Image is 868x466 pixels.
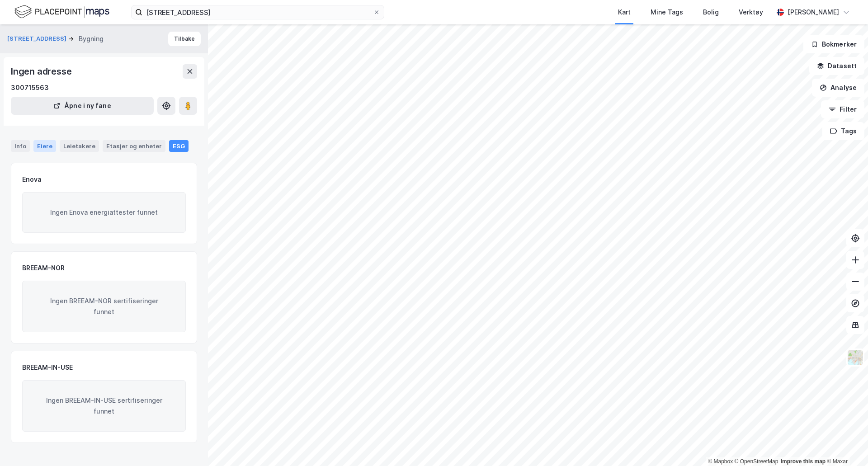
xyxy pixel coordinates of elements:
[11,82,49,93] div: 300715563
[651,7,683,18] div: Mine Tags
[812,79,864,97] button: Analyse
[22,281,186,332] div: Ingen BREEAM-NOR sertifiseringer funnet
[809,57,864,75] button: Datasett
[847,349,864,366] img: Z
[823,423,868,466] iframe: Chat Widget
[11,140,30,152] div: Info
[703,7,719,18] div: Bolig
[168,32,201,46] button: Tilbake
[60,140,99,152] div: Leietakere
[22,174,42,185] div: Enova
[788,7,839,18] div: [PERSON_NAME]
[14,4,109,20] img: logo.f888ab2527a4732fd821a326f86c7f29.svg
[22,362,73,373] div: BREEAM-IN-USE
[739,7,763,18] div: Verktøy
[822,122,864,140] button: Tags
[11,97,154,115] button: Åpne i ny fane
[708,458,733,465] a: Mapbox
[823,423,868,466] div: Kontrollprogram for chat
[781,458,826,465] a: Improve this map
[106,142,162,150] div: Etasjer og enheter
[11,64,73,79] div: Ingen adresse
[735,458,778,465] a: OpenStreetMap
[22,263,65,273] div: BREEAM-NOR
[33,140,56,152] div: Eiere
[169,140,189,152] div: ESG
[22,380,186,432] div: Ingen BREEAM-IN-USE sertifiseringer funnet
[821,100,864,118] button: Filter
[22,192,186,233] div: Ingen Enova energiattester funnet
[142,5,373,19] input: Søk på adresse, matrikkel, gårdeiere, leietakere eller personer
[803,35,864,53] button: Bokmerker
[79,33,104,44] div: Bygning
[7,34,68,43] button: [STREET_ADDRESS]
[618,7,631,18] div: Kart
